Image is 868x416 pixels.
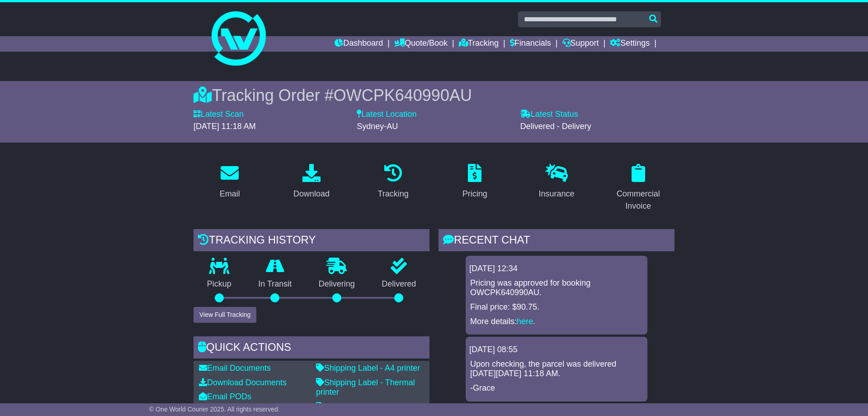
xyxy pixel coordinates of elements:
div: [DATE] 12:34 [469,264,644,274]
a: Dashboard [335,36,383,52]
a: Tracking [459,36,499,52]
a: Email [214,161,246,203]
div: [DATE] 08:55 [469,345,644,355]
button: View Full Tracking [193,307,256,323]
a: Download Documents [199,378,287,387]
p: In Transit [245,279,306,289]
div: Tracking [378,188,409,200]
div: Quick Actions [193,336,429,361]
a: Commercial Invoice [602,161,675,215]
a: Financials [510,36,551,52]
span: © One World Courier 2025. All rights reserved. [149,406,280,413]
div: Download [293,188,330,200]
span: [DATE] 11:18 AM [193,122,256,131]
a: Pricing [457,161,493,203]
p: Pickup [193,279,245,289]
div: Pricing [462,188,487,200]
div: RECENT CHAT [439,229,675,253]
p: -Grace [470,383,643,393]
a: Tracking [372,161,415,203]
a: Email Documents [199,363,271,373]
a: Quote/Book [394,36,448,52]
label: Latest Status [520,110,578,120]
a: Email PODs [199,392,251,401]
span: Sydney-AU [357,122,398,131]
p: Final price: $90.75. [470,302,643,312]
a: Shipping Label - A4 printer [316,363,420,373]
div: Tracking history [193,229,429,253]
a: here [517,317,533,326]
a: Commercial Invoice [316,402,394,411]
div: Commercial Invoice [608,188,669,212]
div: Insurance [538,188,574,200]
p: Pricing was approved for booking OWCPK640990AU. [470,278,643,298]
a: Support [562,36,599,52]
div: Tracking Order # [193,86,675,105]
p: Upon checking, the parcel was delivered [DATE][DATE] 11:18 AM. [470,359,643,379]
a: Insurance [533,161,580,203]
a: Download [288,161,335,203]
p: More details: . [470,317,643,327]
span: OWCPK640990AU [334,86,472,105]
a: Shipping Label - Thermal printer [316,378,415,397]
div: Email [220,188,240,200]
label: Latest Location [357,110,416,120]
span: Delivered - Delivery [520,122,591,131]
a: Settings [610,36,650,52]
label: Latest Scan [193,110,244,120]
p: Delivered [368,279,430,289]
p: Delivering [305,279,368,289]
